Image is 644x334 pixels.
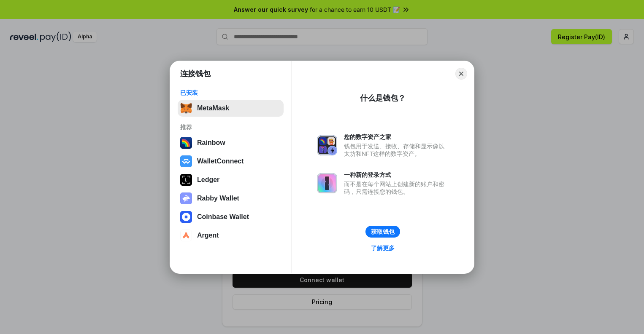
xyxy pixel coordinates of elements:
div: 了解更多 [371,244,395,252]
button: Rabby Wallet [178,190,284,207]
img: svg+xml,%3Csvg%20width%3D%2228%22%20height%3D%2228%22%20viewBox%3D%220%200%2028%2028%22%20fill%3D... [180,230,192,241]
div: Rainbow [197,139,225,147]
div: 您的数字资产之家 [344,133,449,141]
div: 已安装 [180,89,281,96]
div: 一种新的登录方式 [344,171,449,179]
button: Ledger [178,171,284,188]
button: Rainbow [178,134,284,151]
div: MetaMask [197,104,229,112]
img: svg+xml,%3Csvg%20fill%3D%22none%22%20height%3D%2233%22%20viewBox%3D%220%200%2035%2033%22%20width%... [180,102,192,114]
a: 了解更多 [366,243,400,254]
div: Rabby Wallet [197,195,239,202]
img: svg+xml,%3Csvg%20xmlns%3D%22http%3A%2F%2Fwww.w3.org%2F2000%2Fsvg%22%20fill%3D%22none%22%20viewBox... [317,173,337,193]
div: 什么是钱包？ [360,93,406,103]
img: svg+xml,%3Csvg%20width%3D%2228%22%20height%3D%2228%22%20viewBox%3D%220%200%2028%2028%22%20fill%3D... [180,211,192,223]
img: svg+xml,%3Csvg%20width%3D%2228%22%20height%3D%2228%22%20viewBox%3D%220%200%2028%2028%22%20fill%3D... [180,155,192,167]
div: 获取钱包 [371,228,395,235]
div: Argent [197,232,219,239]
button: MetaMask [178,100,284,117]
img: svg+xml,%3Csvg%20xmlns%3D%22http%3A%2F%2Fwww.w3.org%2F2000%2Fsvg%22%20fill%3D%22none%22%20viewBox... [317,135,337,155]
button: Close [455,68,467,80]
img: svg+xml,%3Csvg%20width%3D%22120%22%20height%3D%22120%22%20viewBox%3D%220%200%20120%20120%22%20fil... [180,137,192,149]
div: Ledger [197,176,219,184]
button: Coinbase Wallet [178,208,284,225]
img: svg+xml,%3Csvg%20xmlns%3D%22http%3A%2F%2Fwww.w3.org%2F2000%2Fsvg%22%20width%3D%2228%22%20height%3... [180,174,192,186]
div: 而不是在每个网站上创建新的账户和密码，只需连接您的钱包。 [344,180,449,195]
div: Coinbase Wallet [197,213,249,221]
button: WalletConnect [178,153,284,170]
div: WalletConnect [197,158,244,165]
button: Argent [178,227,284,244]
h1: 连接钱包 [180,69,211,79]
button: 获取钱包 [365,226,400,238]
div: 钱包用于发送、接收、存储和显示像以太坊和NFT这样的数字资产。 [344,142,449,158]
div: 推荐 [180,123,281,131]
img: svg+xml,%3Csvg%20xmlns%3D%22http%3A%2F%2Fwww.w3.org%2F2000%2Fsvg%22%20fill%3D%22none%22%20viewBox... [180,192,192,204]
